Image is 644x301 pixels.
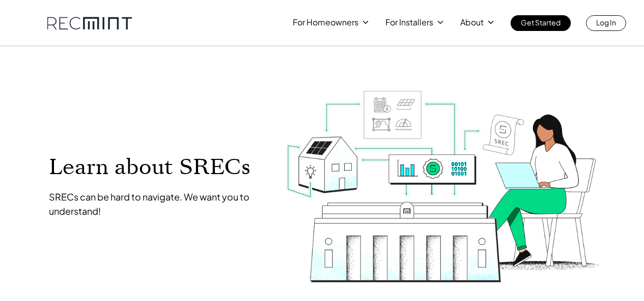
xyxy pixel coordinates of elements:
p: Learn about SRECs [49,155,266,178]
p: For Installers [385,15,433,29]
p: Get Started [521,15,561,29]
a: Log In [586,15,626,31]
p: About [460,15,484,29]
a: Get Started [511,15,571,31]
p: For Homeowners [293,15,358,29]
p: Log In [596,15,616,29]
p: SRECs can be hard to navigate. We want you to understand! [49,190,266,218]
